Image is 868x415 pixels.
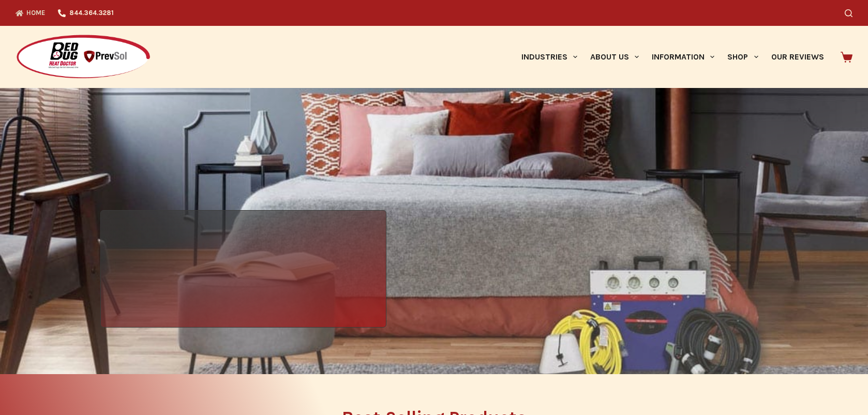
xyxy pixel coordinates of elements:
button: Search [845,9,852,17]
a: Shop [721,26,765,88]
img: Prevsol/Bed Bug Heat Doctor [16,34,151,80]
nav: Primary [515,26,830,88]
a: Industries [515,26,583,88]
a: Our Reviews [765,26,830,88]
a: Information [646,26,721,88]
a: About Us [583,26,645,88]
